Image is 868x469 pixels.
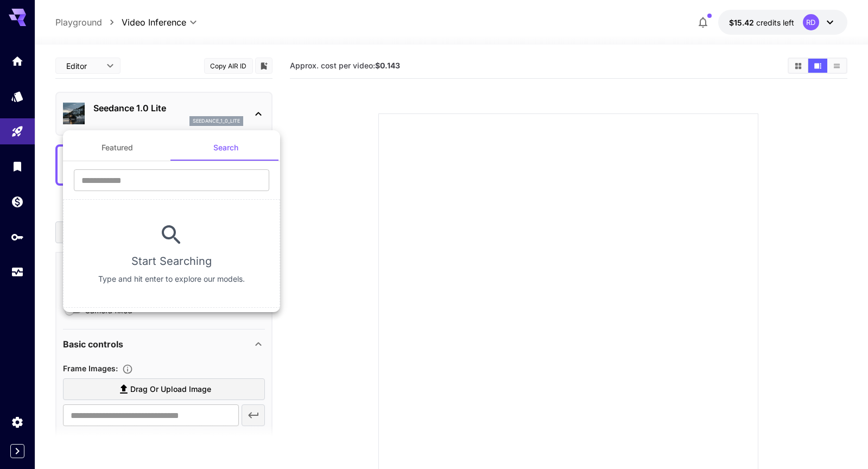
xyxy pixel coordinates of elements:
p: Type and hit enter to explore our models. [98,274,245,284]
button: Featured [63,135,172,161]
button: Search [172,135,280,161]
h6: Start Searching [131,252,212,270]
iframe: Chat Widget [814,417,868,469]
